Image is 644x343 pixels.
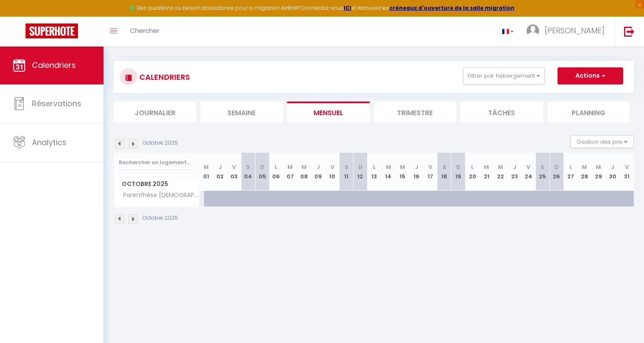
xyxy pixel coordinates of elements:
[471,163,474,171] abbr: L
[437,153,451,191] th: 18
[569,163,572,171] abbr: L
[344,4,351,12] a: ICI
[513,163,516,171] abbr: J
[624,26,635,37] img: logout
[269,153,283,191] th: 06
[255,153,269,191] th: 05
[466,153,480,191] th: 20
[325,153,339,191] th: 10
[115,191,201,200] span: Parenthèse [DEMOGRAPHIC_DATA]
[331,163,334,171] abbr: V
[526,24,539,37] img: ...
[297,153,311,191] th: 08
[32,137,66,148] span: Analytics
[463,67,545,84] button: Filtrer par hébergement
[570,135,634,148] button: Gestion des prix
[395,153,409,191] th: 15
[596,163,601,171] abbr: M
[521,153,535,191] th: 24
[540,163,544,171] abbr: S
[124,17,166,47] a: Chercher
[484,163,489,171] abbr: M
[443,163,446,171] abbr: S
[32,98,81,109] span: Réservations
[7,3,32,29] button: Ouvrir le widget de chat LiveChat
[114,102,196,122] li: Journalier
[358,163,362,171] abbr: D
[232,163,236,171] abbr: V
[409,153,423,191] th: 16
[260,163,264,171] abbr: D
[494,153,508,191] th: 22
[578,153,592,191] th: 28
[316,163,320,171] abbr: J
[227,153,241,191] th: 03
[415,163,418,171] abbr: J
[526,163,530,171] abbr: V
[460,102,543,122] li: Tâches
[456,163,460,171] abbr: D
[339,153,354,191] th: 11
[302,163,307,171] abbr: M
[381,153,395,191] th: 14
[204,163,209,171] abbr: M
[606,153,620,191] th: 30
[620,153,634,191] th: 31
[218,163,222,171] abbr: J
[389,4,515,12] a: créneaux d'ouverture de la salle migration
[32,60,76,70] span: Calendriers
[199,153,213,191] th: 01
[625,163,629,171] abbr: V
[451,153,466,191] th: 19
[563,153,578,191] th: 27
[275,163,277,171] abbr: L
[520,17,615,47] a: ... [PERSON_NAME]
[373,163,376,171] abbr: L
[400,163,405,171] abbr: M
[345,163,348,171] abbr: S
[213,153,227,191] th: 02
[241,153,255,191] th: 04
[201,102,283,122] li: Semaine
[374,102,457,122] li: Trimestre
[611,163,614,171] abbr: J
[582,163,587,171] abbr: M
[423,153,437,191] th: 17
[130,26,159,35] span: Chercher
[555,163,559,171] abbr: D
[143,139,178,147] p: Octobre 2025
[137,67,190,87] h3: CALENDRIERS
[119,155,194,170] input: Rechercher un logement...
[246,163,250,171] abbr: S
[386,163,391,171] abbr: M
[353,153,367,191] th: 12
[558,67,623,84] button: Actions
[507,153,521,191] th: 23
[287,163,293,171] abbr: M
[480,153,494,191] th: 21
[535,153,549,191] th: 25
[545,25,604,36] span: [PERSON_NAME]
[26,23,78,38] img: Super Booking
[283,153,297,191] th: 07
[592,153,606,191] th: 29
[287,102,370,122] li: Mensuel
[549,153,563,191] th: 26
[143,214,178,222] p: Octobre 2025
[428,163,432,171] abbr: V
[367,153,381,191] th: 13
[547,102,630,122] li: Planning
[114,178,199,190] span: Octobre 2025
[311,153,325,191] th: 09
[498,163,503,171] abbr: M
